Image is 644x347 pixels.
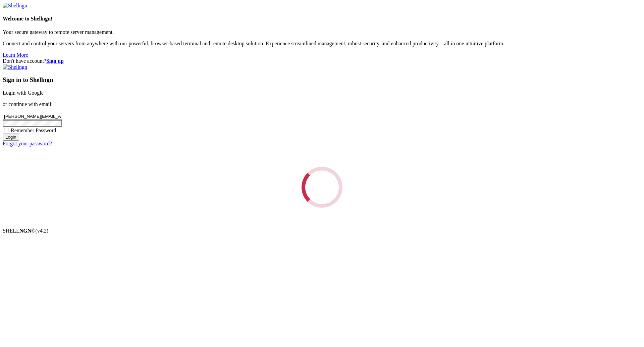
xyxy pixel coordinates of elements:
[4,128,8,132] input: Remember Password
[3,90,44,96] a: Login with Google
[36,228,49,234] span: 4.2.0
[3,76,641,84] h3: Sign in to Shellngn
[3,3,27,9] img: Shellngn
[3,113,62,120] input: Email address
[3,101,641,107] p: or continue with email:
[3,29,641,35] p: Your secure gateway to remote server management.
[19,228,32,234] b: NGN
[3,134,19,141] input: Login
[3,141,52,146] a: Forgot your password?
[11,128,56,133] span: Remember Password
[3,16,641,22] h4: Welcome to Shellngn!
[46,58,64,64] a: Sign up
[3,64,27,70] img: Shellngn
[3,228,48,234] span: SHELL ©
[3,58,641,64] div: Don't have account?
[298,163,346,211] div: Loading...
[3,41,641,47] p: Connect and control your servers from anywhere with our powerful, browser-based terminal and remo...
[3,52,28,58] a: Learn More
